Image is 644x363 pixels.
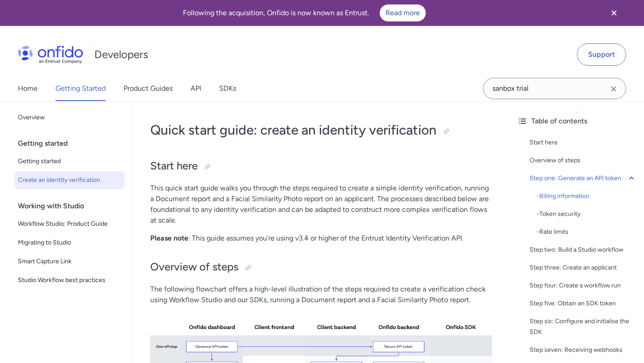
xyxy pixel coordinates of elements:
[537,209,637,219] a: -Token security
[150,234,188,242] strong: Please note
[150,183,492,226] p: This quick start guide walks you through the steps required to create a simple identity verificat...
[123,76,173,101] a: Product Guides
[14,234,125,252] a: Migrating to Studio
[11,4,597,21] div: Following the acquisition, Onfido is now known as Entrust.
[18,197,128,215] div: Working with Studio
[18,256,121,267] span: Smart Capture Link
[219,76,236,101] a: SDKs
[150,159,492,174] h2: Start here
[18,237,121,248] span: Migrating to Studio
[530,316,637,338] a: Step six: Configure and initialise the SDK
[18,175,121,186] span: Create an identity verification
[14,152,125,170] a: Getting started
[18,219,121,229] span: Workflow Studio: Product Guide
[150,260,492,275] h2: Overview of steps
[55,76,106,101] a: Getting Started
[530,345,637,355] a: Step seven: Receiving webhooks
[517,116,637,127] div: Table of contents
[14,215,125,233] a: Workflow Studio: Product Guide
[14,253,125,270] a: Smart Capture Link
[150,233,492,244] p: : This guide assumes you're using v3.4 or higher of the Entrust Identity Verification API.
[530,280,637,291] a: Step four: Create a workflow run
[380,4,426,21] a: Read more
[18,135,128,152] div: Getting started
[14,109,125,127] a: Overview
[18,46,83,63] img: Onfido Logo
[530,137,637,148] a: Start here
[537,209,637,219] div: - Token security
[483,78,626,99] input: Onfido search input field
[530,155,637,166] a: Overview of steps
[18,76,38,101] a: Home
[530,245,637,255] a: Step two: Build a Studio workflow
[537,227,637,237] div: - Rate limits
[608,84,619,94] svg: Clear search field button
[150,284,492,305] p: The following flowchart offers a high-level illustration of the steps required to create a verifi...
[191,76,201,101] a: API
[14,171,125,189] a: Create an identity verification
[530,262,637,273] a: Step three: Create an applicant
[94,47,148,62] h1: Developers
[597,2,631,24] button: Close banner
[609,8,619,18] svg: Close banner
[14,271,125,289] a: Studio Workflow best practices
[18,275,121,286] span: Studio Workflow best practices
[537,191,637,202] a: -Billing information
[18,112,121,123] span: Overview
[530,173,637,184] a: Step one: Generate an API token
[537,227,637,237] a: -Rate limits
[577,43,626,66] a: Support
[530,298,637,309] a: Step five: Obtain an SDK token
[150,121,492,139] h1: Quick start guide: create an identity verification
[537,191,637,202] div: - Billing information
[18,156,121,167] span: Getting started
